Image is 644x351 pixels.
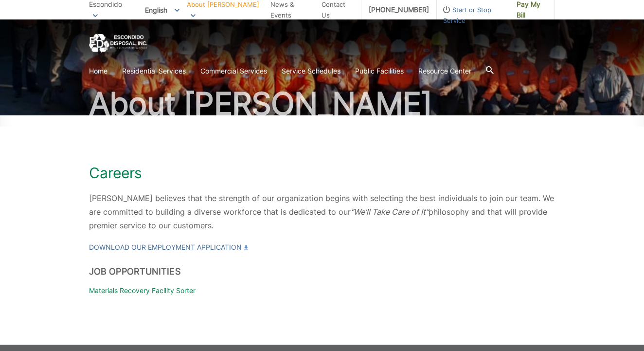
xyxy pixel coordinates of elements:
h1: Careers [89,164,555,182]
h2: Job Opportunities [89,266,555,277]
span: English [138,2,187,18]
a: Home [89,66,107,76]
a: Resource Center [418,66,471,76]
p: [PERSON_NAME] believes that the strength of our organization begins with selecting the best indiv... [89,191,555,232]
a: Service Schedules [282,66,340,76]
a: EDCD logo. Return to the homepage. [89,34,147,53]
p: Materials Recovery Facility Sorter [89,285,555,296]
a: Download our Employment Application [89,242,248,253]
h2: About [PERSON_NAME] [89,88,555,119]
a: Public Facilities [355,66,404,76]
em: “We’ll Take Care of It” [351,207,429,217]
a: Residential Services [122,66,186,76]
a: Commercial Services [200,66,267,76]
